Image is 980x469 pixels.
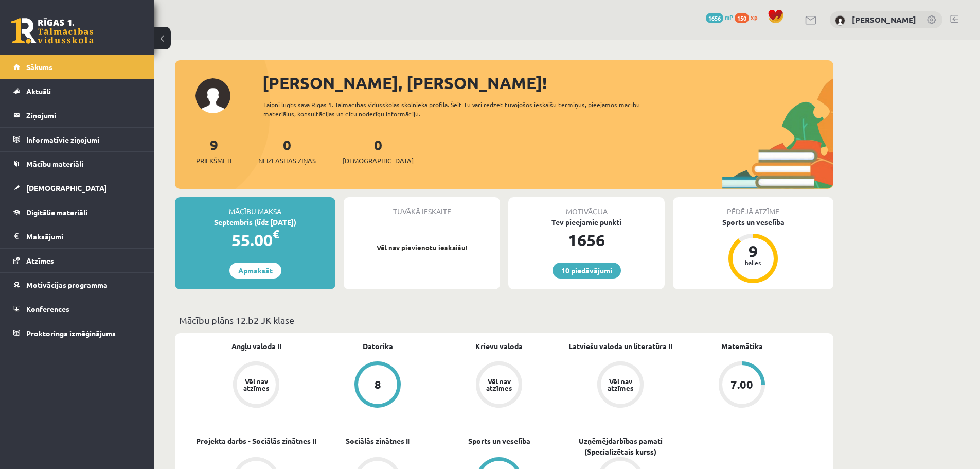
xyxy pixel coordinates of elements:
[13,103,141,127] a: Ziņojumi
[706,13,723,23] span: 1656
[438,361,560,410] a: Vēl nav atzīmes
[560,361,681,410] a: Vēl nav atzīmes
[375,379,381,390] div: 8
[11,18,94,44] a: Rīgas 1. Tālmācības vidusskola
[730,379,753,390] div: 7.00
[706,13,733,21] a: 1656 mP
[349,242,495,253] p: Vēl nav pievienotu ieskaišu!
[195,361,317,410] a: Vēl nav atzīmes
[13,176,141,200] a: [DEMOGRAPHIC_DATA]
[343,135,414,166] a: 0[DEMOGRAPHIC_DATA]
[485,378,513,391] div: Vēl nav atzīmes
[735,13,749,23] span: 150
[175,197,335,217] div: Mācību maksa
[346,436,410,446] a: Sociālās zinātnes II
[317,361,438,410] a: 8
[258,155,316,166] span: Neizlasītās ziņas
[179,313,829,327] p: Mācību plāns 12.b2 JK klase
[735,13,762,21] a: 150 xp
[738,259,769,266] div: balles
[852,14,916,25] a: [PERSON_NAME]
[468,436,530,446] a: Sports un veselība
[175,228,335,252] div: 55.00
[508,217,665,228] div: Tev pieejamie punkti
[26,280,108,289] span: Motivācijas programma
[13,273,141,297] a: Motivācijas programma
[673,217,833,228] div: Sports un veselība
[606,378,635,391] div: Vēl nav atzīmes
[26,183,107,193] span: [DEMOGRAPHIC_DATA]
[26,86,51,96] span: Aktuāli
[343,155,414,166] span: [DEMOGRAPHIC_DATA]
[262,71,833,95] div: [PERSON_NAME], [PERSON_NAME]!
[175,217,335,228] div: Septembris (līdz [DATE])
[751,13,757,21] span: xp
[508,228,665,252] div: 1656
[196,436,316,446] a: Projekta darbs - Sociālās zinātnes II
[26,224,141,248] legend: Maksājumi
[681,361,803,410] a: 7.00
[242,378,271,391] div: Vēl nav atzīmes
[13,321,141,345] a: Proktoringa izmēģinājums
[13,55,141,79] a: Sākums
[26,256,54,265] span: Atzīmes
[26,328,116,338] span: Proktoringa izmēģinājums
[738,243,769,259] div: 9
[560,436,681,457] a: Uzņēmējdarbības pamati (Specializētais kurss)
[26,128,141,151] legend: Informatīvie ziņojumi
[196,155,231,166] span: Priekšmeti
[196,135,231,166] a: 9Priekšmeti
[229,263,281,279] a: Apmaksāt
[673,217,833,285] a: Sports un veselība 9 balles
[263,100,658,118] div: Laipni lūgts savā Rīgas 1. Tālmācības vidusskolas skolnieka profilā. Šeit Tu vari redzēt tuvojošo...
[13,224,141,248] a: Maksājumi
[13,200,141,224] a: Digitālie materiāli
[673,197,833,217] div: Pēdējā atzīme
[508,197,665,217] div: Motivācija
[725,13,733,21] span: mP
[835,15,845,26] img: Emīls Ozoliņš
[13,128,141,151] a: Informatīvie ziņojumi
[26,304,69,314] span: Konferences
[26,207,87,217] span: Digitālie materiāli
[13,249,141,272] a: Atzīmes
[26,103,141,127] legend: Ziņojumi
[13,152,141,176] a: Mācību materiāli
[273,227,279,241] span: €
[475,341,523,352] a: Krievu valoda
[553,263,621,279] a: 10 piedāvājumi
[344,197,500,217] div: Tuvākā ieskaite
[13,297,141,321] a: Konferences
[26,62,52,72] span: Sākums
[258,135,316,166] a: 0Neizlasītās ziņas
[363,341,393,352] a: Datorika
[13,79,141,103] a: Aktuāli
[26,159,83,168] span: Mācību materiāli
[721,341,763,352] a: Matemātika
[568,341,672,352] a: Latviešu valoda un literatūra II
[231,341,281,352] a: Angļu valoda II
